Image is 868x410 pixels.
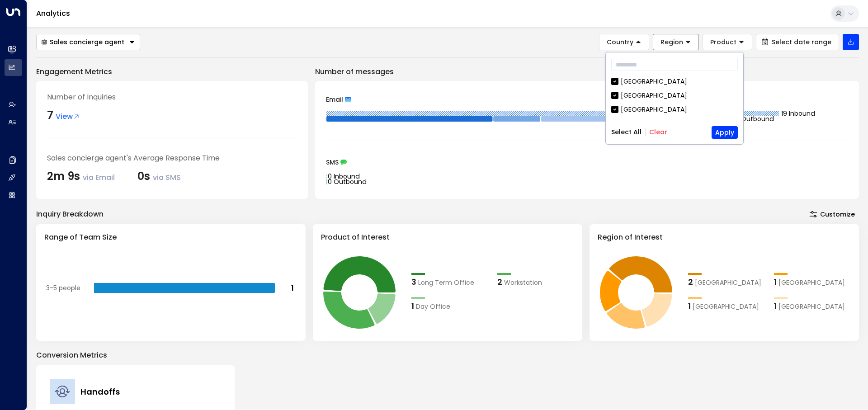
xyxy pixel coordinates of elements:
[411,300,414,312] div: 1
[80,386,120,398] h4: Handoffs
[504,278,542,287] span: Workstation
[36,8,70,19] a: Analytics
[756,34,839,50] button: Select date range
[56,111,80,122] span: View
[411,300,488,312] div: 1Day Office
[291,283,294,293] tspan: 1
[621,91,687,100] div: [GEOGRAPHIC_DATA]
[688,300,765,312] div: 1Leiden
[416,302,450,311] span: Day Office
[611,91,738,100] div: [GEOGRAPHIC_DATA]
[46,283,80,292] tspan: 3-5 people
[710,38,736,46] span: Product
[418,278,474,287] span: Long Term Office
[47,107,53,123] div: 7
[611,77,738,86] div: [GEOGRAPHIC_DATA]
[328,177,367,186] tspan: 0 Outbound
[83,172,115,183] span: via Email
[621,77,687,86] div: [GEOGRAPHIC_DATA]
[36,66,308,77] p: Engagement Metrics
[36,34,140,50] div: Button group with a nested menu
[47,168,115,184] div: 2m 9s
[688,276,765,288] div: 2Barcelona
[660,38,683,46] span: Region
[326,96,343,103] span: Email
[607,38,633,46] span: Country
[781,109,815,118] tspan: 19 Inbound
[653,34,699,50] button: Region
[36,209,104,220] div: Inquiry Breakdown
[774,300,851,312] div: 1Madrid
[321,232,574,243] h3: Product of Interest
[44,232,297,243] h3: Range of Team Size
[688,276,693,288] div: 2
[703,34,752,50] button: Product
[805,208,859,221] button: Customize
[411,276,488,288] div: 3Long Term Office
[712,126,738,139] button: Apply
[734,114,774,123] tspan: 17 Outbound
[47,92,297,103] div: Number of Inquiries
[411,276,416,288] div: 3
[326,159,848,165] div: SMS
[41,38,124,46] div: Sales concierge agent
[153,172,181,183] span: via SMS
[774,276,777,288] div: 1
[778,302,845,311] span: Madrid
[315,66,859,77] p: Number of messages
[649,128,667,136] button: Clear
[36,34,140,50] button: Sales concierge agent
[774,276,851,288] div: 1Porto
[688,300,691,312] div: 1
[621,105,687,114] div: [GEOGRAPHIC_DATA]
[599,34,649,50] button: Country
[47,153,297,164] div: Sales concierge agent's Average Response Time
[497,276,502,288] div: 2
[611,128,642,136] button: Select All
[772,38,831,46] span: Select date range
[693,302,759,311] span: Leiden
[497,276,574,288] div: 2Workstation
[598,232,851,243] h3: Region of Interest
[611,105,738,114] div: [GEOGRAPHIC_DATA]
[778,278,845,287] span: Porto
[36,350,859,361] p: Conversion Metrics
[774,300,777,312] div: 1
[328,172,360,181] tspan: 0 Inbound
[695,278,761,287] span: Barcelona
[137,168,181,184] div: 0s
